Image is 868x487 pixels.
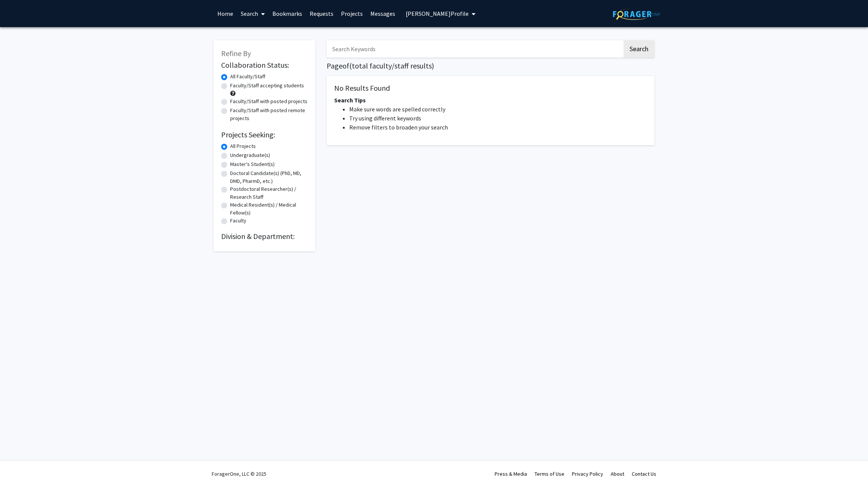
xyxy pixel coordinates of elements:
[611,470,624,477] a: About
[230,217,246,225] label: Faculty
[334,84,647,93] h5: No Results Found
[836,453,862,481] iframe: Chat
[230,201,308,217] label: Medical Resident(s) / Medical Fellow(s)
[349,123,647,132] li: Remove filters to broaden your search
[230,97,307,105] label: Faculty/Staff with posted projects
[306,0,337,27] a: Requests
[269,0,306,27] a: Bookmarks
[230,82,304,90] label: Faculty/Staff accepting students
[230,185,308,201] label: Postdoctoral Researcher(s) / Research Staff
[214,0,237,27] a: Home
[613,8,660,20] img: ForagerOne Logo
[337,0,367,27] a: Projects
[230,151,270,159] label: Undergraduate(s)
[572,470,603,477] a: Privacy Policy
[327,153,654,170] nav: Page navigation
[632,470,656,477] a: Contact Us
[221,61,308,70] h2: Collaboration Status:
[230,73,265,81] label: All Faculty/Staff
[327,40,622,58] input: Search Keywords
[327,61,654,70] h1: Page of ( total faculty/staff results)
[212,461,266,487] div: ForagerOne, LLC © 2025
[495,470,527,477] a: Press & Media
[221,232,308,241] h2: Division & Department:
[237,0,269,27] a: Search
[221,49,251,58] span: Refine By
[334,96,366,104] span: Search Tips
[230,160,275,168] label: Master's Student(s)
[623,40,654,58] button: Search
[230,169,308,185] label: Doctoral Candidate(s) (PhD, MD, DMD, PharmD, etc.)
[406,10,469,17] span: [PERSON_NAME] Profile
[349,114,647,123] li: Try using different keywords
[230,142,256,150] label: All Projects
[535,470,564,477] a: Terms of Use
[349,105,647,114] li: Make sure words are spelled correctly
[367,0,399,27] a: Messages
[221,130,308,139] h2: Projects Seeking:
[230,107,308,122] label: Faculty/Staff with posted remote projects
